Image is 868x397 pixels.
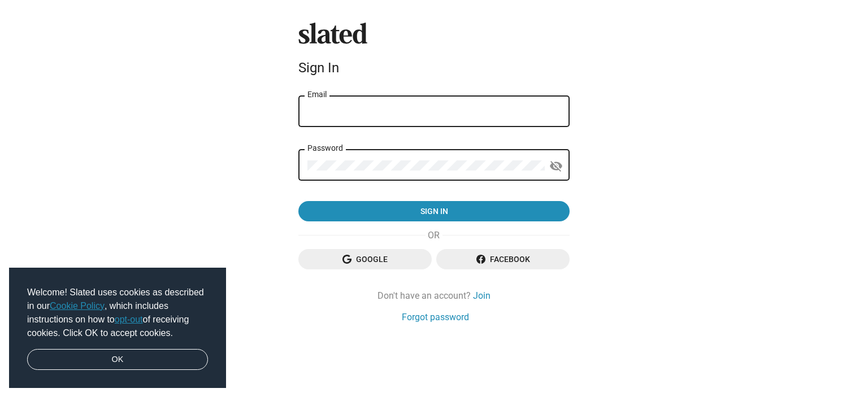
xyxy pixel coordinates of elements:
button: Facebook [436,249,570,269]
a: Join [473,290,491,302]
div: Don't have an account? [298,290,570,302]
a: Forgot password [402,311,469,323]
sl-branding: Sign In [298,23,570,80]
a: dismiss cookie message [27,349,208,370]
span: Sign in [307,201,561,221]
mat-icon: visibility_off [549,158,563,175]
span: Facebook [445,249,561,269]
button: Google [298,249,432,269]
button: Sign in [298,201,570,221]
a: Cookie Policy [50,301,105,311]
span: Welcome! Slated uses cookies as described in our , which includes instructions on how to of recei... [27,286,208,340]
span: Google [307,249,423,269]
button: Show password [545,155,567,177]
a: opt-out [115,315,143,324]
div: cookieconsent [9,268,226,389]
div: Sign In [298,60,570,76]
